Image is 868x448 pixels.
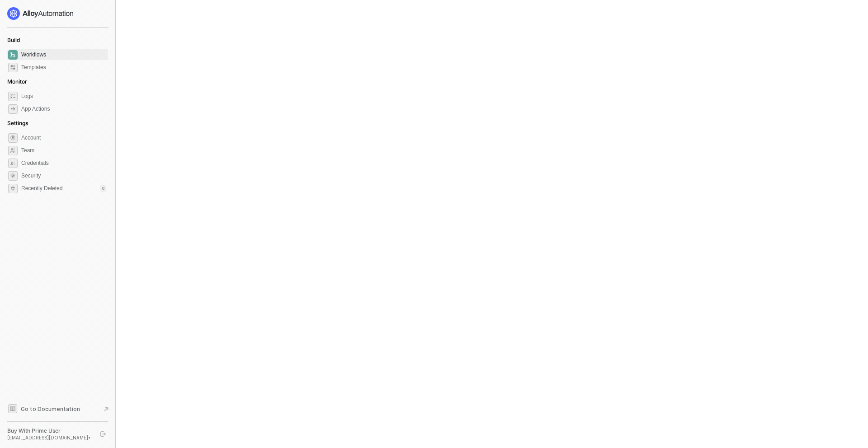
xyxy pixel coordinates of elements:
span: documentation [8,404,17,413]
div: [EMAIL_ADDRESS][DOMAIN_NAME] • [7,434,92,441]
span: Account [21,132,106,143]
span: team [8,146,18,155]
a: logo [7,7,108,20]
span: settings [8,133,18,143]
span: settings [8,184,18,193]
div: Buy With Prime User [7,427,92,434]
span: credentials [8,159,18,168]
span: Templates [21,62,106,73]
span: document-arrow [102,405,111,414]
span: Recently Deleted [21,185,62,192]
span: Logs [21,91,106,102]
span: Monitor [7,78,27,85]
div: App Actions [21,105,50,113]
span: icon-app-actions [8,104,18,114]
span: Go to Documentation [21,405,80,413]
span: dashboard [8,50,18,60]
span: icon-logs [8,92,18,101]
span: logout [100,431,106,437]
img: logo [7,7,74,20]
span: Build [7,37,20,43]
div: 0 [100,185,106,192]
span: Settings [7,120,28,126]
span: Team [21,145,106,156]
span: security [8,171,18,181]
a: Knowledge Base [7,403,108,414]
span: marketplace [8,63,18,72]
span: Security [21,170,106,181]
span: Workflows [21,49,106,60]
span: Credentials [21,158,106,168]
